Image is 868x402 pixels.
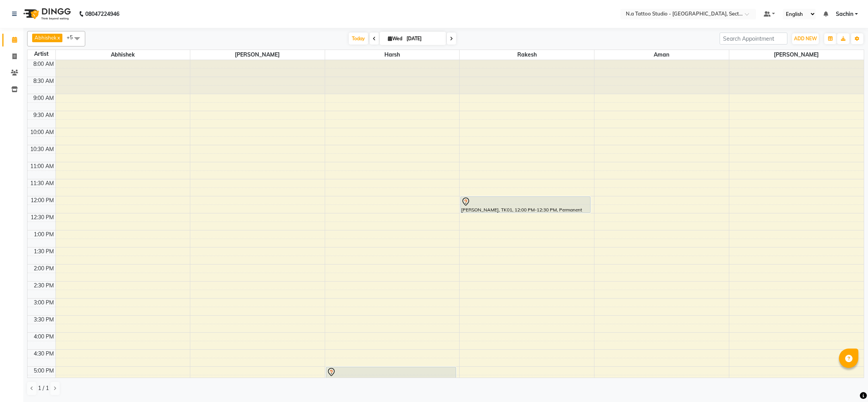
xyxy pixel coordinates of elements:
span: ADD NEW [794,36,817,41]
div: 4:30 PM [32,350,55,358]
div: 3:00 PM [32,299,55,307]
span: Sachin [836,10,853,18]
div: 1:30 PM [32,247,55,256]
span: +5 [67,34,79,40]
span: [PERSON_NAME] [729,50,864,60]
span: Wed [386,36,404,41]
div: [PERSON_NAME], TK01, 12:00 PM-12:30 PM, Permanent Tattoo [461,197,590,213]
div: 10:00 AM [29,128,55,136]
button: ADD NEW [792,33,819,44]
span: 1 / 1 [38,384,49,392]
div: 2:30 PM [32,282,55,290]
span: Harsh [325,50,460,60]
div: 10:30 AM [29,145,55,153]
b: 08047224946 [85,3,119,25]
div: [PERSON_NAME], TK02, 05:00 PM-05:30 PM, Permanent Tattoo [326,367,456,383]
div: 12:30 PM [29,213,55,222]
div: 1:00 PM [32,230,55,239]
span: [PERSON_NAME] [190,50,325,60]
input: Search Appointment [720,33,787,45]
div: 11:30 AM [29,179,55,187]
span: Today [349,33,368,45]
iframe: chat widget [835,371,860,394]
div: 2:00 PM [32,265,55,273]
div: 11:00 AM [29,162,55,170]
div: 12:00 PM [29,196,55,204]
div: 4:00 PM [32,333,55,341]
div: Artist [28,50,55,58]
img: logo [20,3,73,25]
span: Abhishek [56,50,190,60]
div: 8:00 AM [32,60,55,68]
div: 5:00 PM [32,367,55,375]
div: 9:30 AM [32,111,55,119]
span: Abhishek [34,34,57,41]
div: 3:30 PM [32,316,55,324]
span: Aman [594,50,729,60]
input: 2025-09-03 [404,33,443,45]
div: 9:00 AM [32,94,55,102]
div: 8:30 AM [32,77,55,85]
a: x [57,34,60,41]
span: Rakesh [460,50,594,60]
